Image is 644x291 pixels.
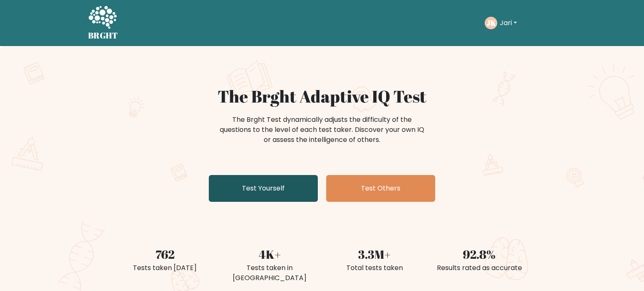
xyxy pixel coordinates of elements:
[432,245,527,263] div: 92.8%
[327,245,422,263] div: 3.3M+
[222,263,317,283] div: Tests taken in [GEOGRAPHIC_DATA]
[217,115,427,145] div: The Brght Test dynamically adjusts the difficulty of the questions to the level of each test take...
[222,245,317,263] div: 4K+
[117,86,527,106] h1: The Brght Adaptive IQ Test
[497,18,519,28] button: Jari
[88,31,118,41] h5: BRGHT
[117,245,212,263] div: 762
[487,18,496,28] text: JK
[327,263,422,273] div: Total tests taken
[326,175,435,202] a: Test Others
[88,3,118,43] a: BRGHT
[117,263,212,273] div: Tests taken [DATE]
[432,263,527,273] div: Results rated as accurate
[209,175,318,202] a: Test Yourself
